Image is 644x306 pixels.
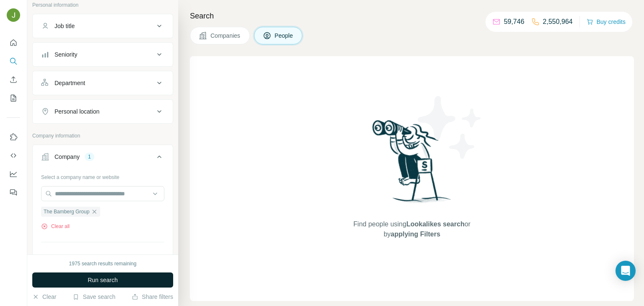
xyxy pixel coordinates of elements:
[41,170,164,181] div: Select a company name or website
[55,22,75,30] div: Job title
[7,148,20,163] button: Use Surfe API
[69,260,137,267] div: 1975 search results remaining
[44,208,89,215] span: The Bamberg Group
[55,153,80,161] div: Company
[190,10,634,22] h4: Search
[33,147,173,170] button: Company1
[7,91,20,106] button: My lists
[7,72,20,87] button: Enrich CSV
[32,1,173,9] p: Personal information
[73,293,115,301] button: Save search
[275,31,294,40] span: People
[32,132,173,140] p: Company information
[7,166,20,182] button: Dashboard
[41,223,70,230] button: Clear all
[406,220,465,228] span: Lookalikes search
[391,231,440,238] span: applying Filters
[7,35,20,50] button: Quick start
[210,31,241,40] span: Companies
[7,185,20,200] button: Feedback
[41,254,164,262] p: Upload a CSV of company websites.
[412,90,488,165] img: Surfe Illustration - Stars
[345,219,479,239] span: Find people using or by
[615,261,636,281] div: Open Intercom Messenger
[369,118,456,211] img: Surfe Illustration - Woman searching with binoculars
[132,293,173,301] button: Share filters
[587,16,626,28] button: Buy credits
[504,17,525,27] p: 59,746
[7,54,20,69] button: Search
[7,8,20,22] img: Avatar
[88,276,118,284] span: Run search
[7,130,20,145] button: Use Surfe on LinkedIn
[85,153,94,161] div: 1
[33,16,173,36] button: Job title
[33,44,173,65] button: Seniority
[55,79,85,87] div: Department
[55,107,99,116] div: Personal location
[32,272,173,288] button: Run search
[55,50,77,59] div: Seniority
[32,293,56,301] button: Clear
[33,73,173,93] button: Department
[33,101,173,122] button: Personal location
[543,17,573,27] p: 2,550,964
